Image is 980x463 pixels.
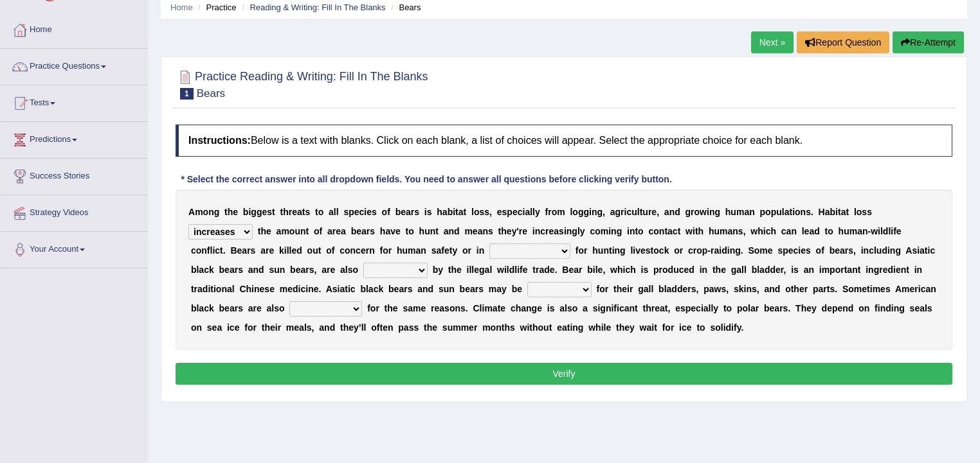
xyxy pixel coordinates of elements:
b: r [289,207,292,217]
b: c [359,207,365,217]
b: w [700,207,707,217]
b: f [332,245,335,256]
b: n [208,207,214,217]
b: a [786,226,792,236]
b: r [519,226,522,236]
b: s [251,245,256,256]
b: e [896,226,902,236]
b: g [257,207,262,217]
b: i [522,207,525,217]
b: a [297,207,302,217]
b: y [535,207,540,217]
b: a [841,207,846,217]
b: h [770,226,776,236]
b: r [367,226,370,236]
b: e [473,226,478,236]
b: a [341,226,346,236]
b: m [557,207,565,217]
a: Predictions [1,122,147,154]
b: a [610,207,615,217]
b: c [518,207,523,217]
b: o [203,207,209,217]
b: b [395,207,401,217]
b: h [380,226,386,236]
b: w [685,226,693,236]
b: o [289,226,295,236]
b: n [630,226,635,236]
b: o [474,207,480,217]
b: e [266,226,271,236]
b: i [835,207,838,217]
b: i [284,245,287,256]
b: a [744,207,749,217]
b: e [361,245,366,256]
b: u [631,207,637,217]
b: s [867,207,872,217]
b: s [862,207,867,217]
b: n [862,226,868,236]
b: l [336,207,339,217]
b: k [279,245,284,256]
b: d [454,226,460,236]
b: s [370,226,375,236]
b: g [615,207,621,217]
b: h [283,207,289,217]
b: t [272,207,275,217]
b: h [839,226,844,236]
b: i [453,207,455,217]
b: H [819,207,825,217]
b: c [540,226,545,236]
b: e [262,207,267,217]
small: Bears [197,87,225,100]
b: p [507,207,513,217]
b: a [277,226,282,236]
b: i [627,226,630,236]
b: g [714,207,720,217]
b: t [498,226,502,236]
b: h [419,226,425,236]
b: n [430,226,436,236]
b: w [750,226,758,236]
b: a [329,207,334,217]
b: l [289,245,292,256]
b: f [207,245,210,256]
b: r [388,245,392,256]
b: h [437,207,442,217]
b: e [507,226,512,236]
b: n [449,226,455,236]
b: s [484,207,489,217]
b: u [424,226,430,236]
b: m [601,226,608,236]
b: b [448,207,453,217]
b: o [196,245,202,256]
li: Bears [388,1,421,13]
b: a [525,207,530,217]
b: t [318,245,322,256]
b: s [372,207,377,217]
b: l [888,226,891,236]
b: y [512,226,517,236]
b: e [354,207,359,217]
b: r [266,245,269,256]
b: o [572,207,578,217]
b: i [792,207,795,217]
b: a [857,226,862,236]
li: Practice [195,1,236,13]
b: o [595,226,601,236]
b: t [640,207,643,217]
b: m [281,226,289,236]
b: s [427,207,432,217]
b: u [642,207,648,217]
b: u [844,226,849,236]
b: h [260,226,266,236]
b: t [789,207,792,217]
b: h [397,245,403,256]
b: i [891,226,893,236]
b: t [635,226,638,236]
b: l [570,207,572,217]
b: e [269,245,274,256]
b: a [458,207,464,217]
b: a [825,207,830,217]
b: f [893,226,896,236]
b: n [535,226,541,236]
